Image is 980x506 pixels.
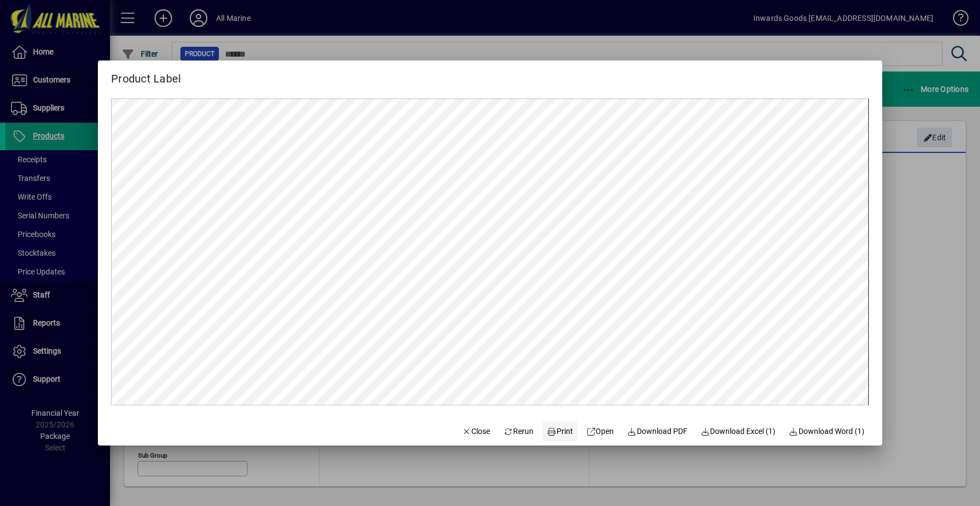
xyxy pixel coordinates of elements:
span: Print [547,426,573,437]
button: Close [458,421,495,441]
button: Download Excel (1) [696,421,780,441]
span: Download Word (1) [789,426,865,437]
span: Download PDF [627,426,687,437]
span: Rerun [503,426,533,437]
button: Download Word (1) [784,421,869,441]
span: Open [586,426,614,437]
h2: Product Label [98,61,194,87]
button: Print [542,421,577,441]
a: Download PDF [623,421,692,441]
span: Download Excel (1) [701,426,776,437]
a: Open [582,421,619,441]
span: Close [462,426,491,437]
